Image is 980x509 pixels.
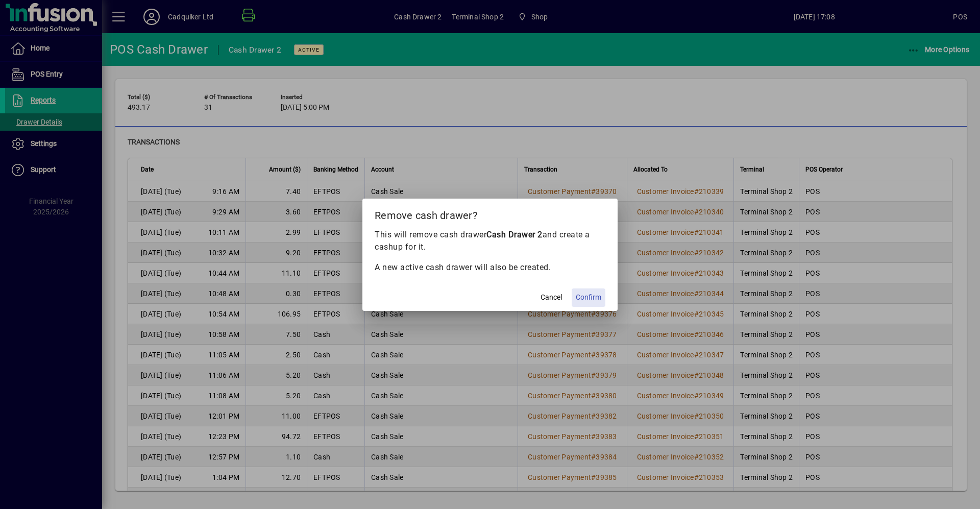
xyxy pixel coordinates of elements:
p: A new active cash drawer will also be created. [375,261,605,274]
h2: Remove cash drawer? [362,199,618,228]
b: Cash Drawer 2 [486,230,543,239]
span: Confirm [576,292,601,303]
button: Cancel [535,288,568,307]
p: This will remove cash drawer and create a cashup for it. [375,229,605,253]
span: Cancel [541,292,562,303]
button: Confirm [572,288,605,307]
